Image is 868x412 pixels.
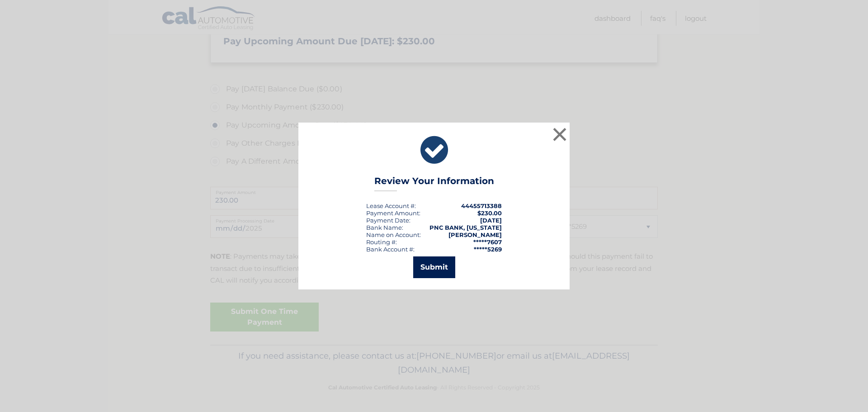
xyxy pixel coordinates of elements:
strong: [PERSON_NAME] [448,231,502,238]
div: : [366,217,410,224]
div: Routing #: [366,238,397,246]
div: Bank Name: [366,224,403,231]
div: Payment Amount: [366,209,420,217]
span: [DATE] [480,217,502,224]
span: Payment Date [366,217,409,224]
h3: Review Your Information [374,175,494,191]
strong: 44455713388 [461,202,502,209]
div: Bank Account #: [366,246,415,253]
strong: PNC BANK, [US_STATE] [429,224,502,231]
span: $230.00 [477,209,502,217]
div: Lease Account #: [366,202,416,209]
button: Submit [413,256,455,278]
button: × [551,125,569,143]
div: Name on Account: [366,231,421,238]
